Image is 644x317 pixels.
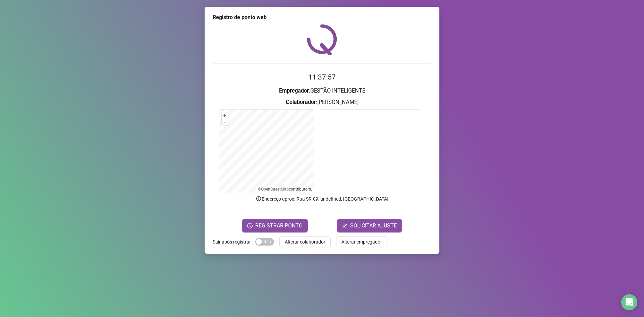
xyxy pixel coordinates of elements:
[255,222,303,230] span: REGISTRAR PONTO
[307,24,337,55] img: QRPoint
[279,236,331,247] button: Alterar colaborador
[342,223,347,228] span: edit
[213,87,431,95] h3: : GESTÃO INTELIGENTE
[350,222,397,230] span: SOLICITAR AJUSTE
[285,238,325,246] span: Alterar colaborador
[222,112,228,119] button: +
[261,187,289,192] a: OpenStreetMap
[213,98,431,107] h3: : [PERSON_NAME]
[222,119,228,125] button: –
[286,99,316,105] strong: Colaborador
[621,294,637,310] div: Open Intercom Messenger
[213,236,255,247] label: Sair após registrar
[213,13,431,21] div: Registro de ponto web
[337,219,402,232] button: editSOLICITAR AJUSTE
[256,196,262,202] span: info-circle
[242,219,308,232] button: REGISTRAR PONTO
[247,223,253,228] span: clock-circle
[341,238,382,246] span: Alterar empregador
[213,195,431,203] p: Endereço aprox. : Rua SR-09, undefined, [GEOGRAPHIC_DATA]
[279,88,309,94] strong: Empregador
[308,73,336,81] time: 11:37:57
[336,236,387,247] button: Alterar empregador
[258,187,312,192] li: © contributors.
